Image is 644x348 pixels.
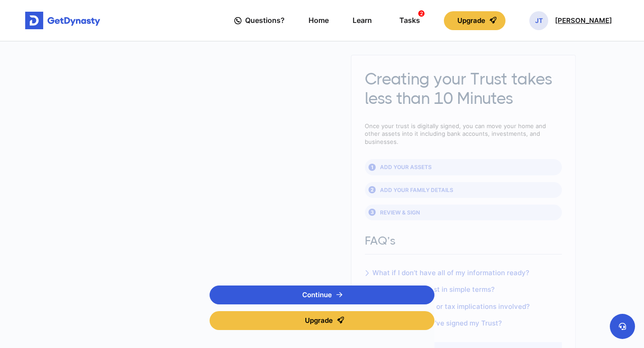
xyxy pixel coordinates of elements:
div: 2 [227,186,234,193]
div: 1 [227,164,234,171]
a: Learn [353,8,372,33]
a: What is a living trust in simple terms? [224,285,389,295]
span: JT [529,11,548,30]
button: Upgrade [444,11,505,30]
button: JT[PERSON_NAME] [529,11,612,30]
button: Continue [210,286,434,304]
p: [PERSON_NAME] [555,17,612,24]
div: ADD YOUR FAMILY DETAILS [224,182,420,198]
p: Once your trust is digitally signed, you can move your home and other assets into it including ba... [224,122,420,146]
a: Questions? [234,8,285,33]
div: 3 [227,209,234,216]
a: What if I don’t have all of my information ready? [224,268,389,278]
a: Tasks2 [396,8,420,33]
div: REVIEW & SIGN [224,205,420,220]
span: Questions? [245,12,285,29]
img: Get started for free with Dynasty Trust Company [25,12,100,30]
div: ADD YOUR ASSETS [224,159,420,175]
span: FAQ’s [224,234,255,247]
span: 2 [418,10,425,17]
button: Upgrade [210,311,434,330]
div: Tasks [399,12,420,29]
a: Home [309,8,329,33]
h2: Creating your Trust takes less than 10 Minutes [224,70,420,108]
